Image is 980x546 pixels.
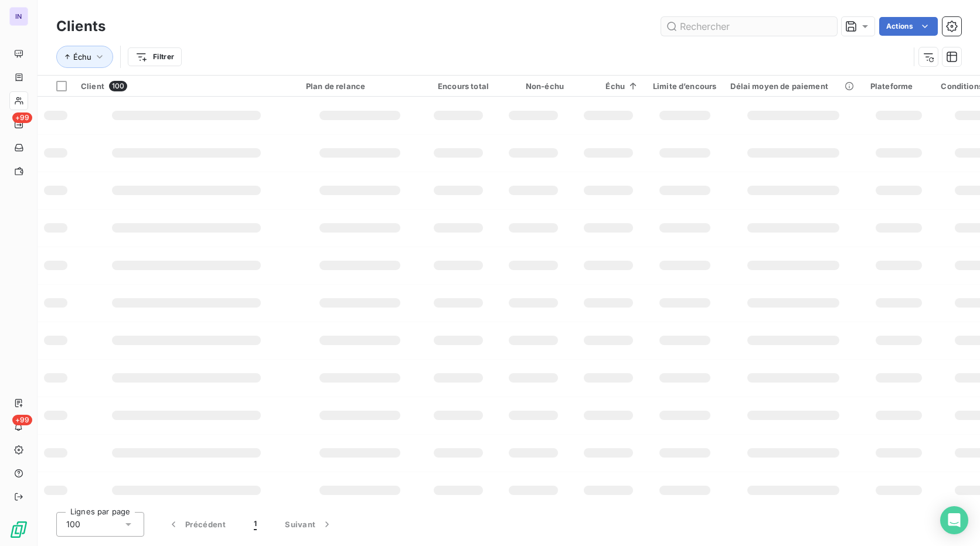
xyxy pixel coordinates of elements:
[240,512,271,537] button: 1
[66,518,80,530] span: 100
[12,415,32,425] span: +99
[81,81,104,91] span: Client
[661,17,837,36] input: Rechercher
[9,520,28,539] img: Logo LeanPay
[879,17,938,36] button: Actions
[73,52,91,62] span: Échu
[428,81,489,91] div: Encours total
[56,16,106,37] h3: Clients
[870,81,927,91] div: Plateforme
[306,81,414,91] div: Plan de relance
[9,7,28,26] div: IN
[940,506,968,534] div: Open Intercom Messenger
[271,512,347,537] button: Suivant
[503,81,564,91] div: Non-échu
[12,112,32,123] span: +99
[128,47,182,66] button: Filtrer
[653,81,716,91] div: Limite d’encours
[109,81,127,91] span: 100
[254,518,257,530] span: 1
[730,81,856,91] div: Délai moyen de paiement
[154,512,240,537] button: Précédent
[578,81,639,91] div: Échu
[9,115,28,134] a: +99
[56,46,113,68] button: Échu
